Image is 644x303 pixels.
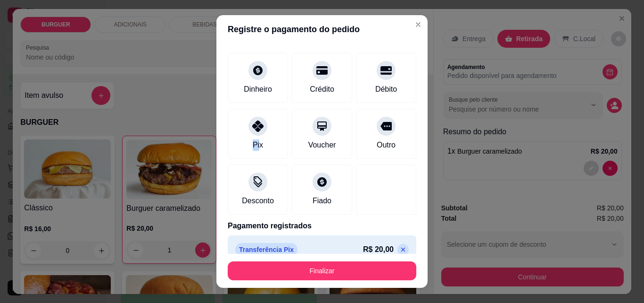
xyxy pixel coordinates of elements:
[377,139,396,151] div: Outro
[411,17,426,32] button: Close
[363,244,394,255] p: R$ 20,00
[313,195,331,207] div: Fiado
[310,84,334,95] div: Crédito
[235,243,297,256] p: Transferência Pix
[308,139,336,151] div: Voucher
[244,84,272,95] div: Dinheiro
[228,220,416,232] p: Pagamento registrados
[242,195,274,207] div: Desconto
[375,84,397,95] div: Débito
[253,139,263,151] div: Pix
[216,15,428,43] header: Registre o pagamento do pedido
[228,261,416,280] button: Finalizar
